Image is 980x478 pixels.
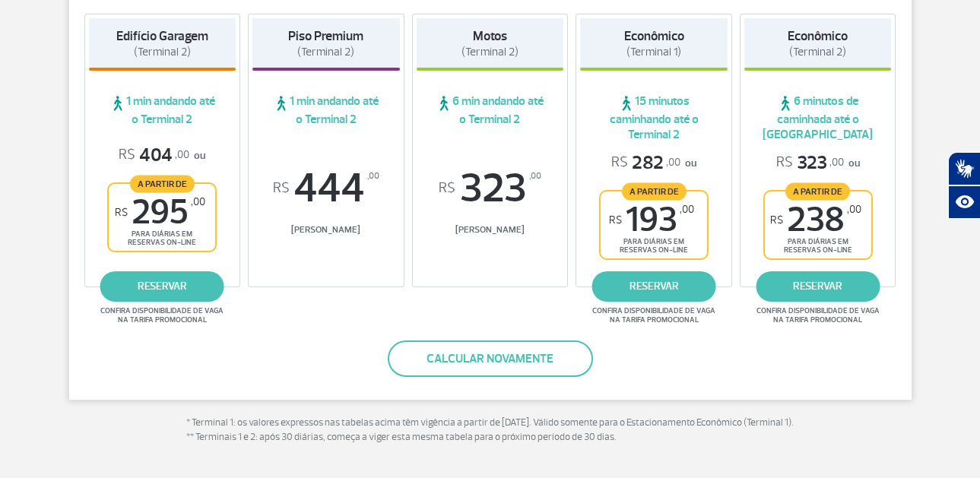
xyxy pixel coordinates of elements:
span: Confira disponibilidade de vaga na tarifa promocional [98,306,226,324]
span: A partir de [622,182,687,200]
span: (Terminal 2) [789,45,846,59]
span: 444 [252,168,400,209]
p: ou [776,151,860,175]
span: (Terminal 1) [626,45,681,59]
span: 404 [119,144,189,167]
sup: R$ [770,214,783,226]
span: Confira disponibilidade de vaga na tarifa promocional [754,306,882,324]
div: Plugin de acessibilidade da Hand Talk. [948,152,980,219]
span: 1 min andando até o Terminal 2 [252,93,400,127]
button: Calcular novamente [388,340,593,377]
sup: R$ [115,206,128,219]
span: para diárias em reservas on-line [122,230,202,247]
sup: R$ [609,214,622,226]
p: * Terminal 1: os valores expressos nas tabelas acima têm vigência a partir de [DATE]. Válido some... [186,416,794,445]
span: [PERSON_NAME] [252,224,400,236]
span: Confira disponibilidade de vaga na tarifa promocional [590,306,718,324]
span: 295 [115,195,205,230]
a: reservar [756,271,880,302]
span: A partir de [785,182,850,200]
sup: ,00 [529,168,541,185]
span: 323 [776,151,844,175]
sup: R$ [273,180,290,197]
button: Abrir recursos assistivos. [948,185,980,219]
span: 282 [611,151,680,175]
span: A partir de [130,175,195,192]
button: Abrir tradutor de língua de sinais. [948,152,980,185]
strong: Econômico [624,28,684,44]
sup: ,00 [847,203,861,216]
p: ou [119,144,205,167]
sup: ,00 [191,195,205,208]
span: [PERSON_NAME] [417,224,564,236]
span: 238 [770,203,861,237]
strong: Econômico [788,28,848,44]
p: ou [611,151,696,175]
span: para diárias em reservas on-line [778,237,858,255]
span: 15 minutos caminhando até o Terminal 2 [580,93,728,142]
strong: Edifício Garagem [116,28,208,44]
sup: R$ [439,180,455,197]
span: 6 min andando até o Terminal 2 [417,93,564,127]
span: (Terminal 2) [297,45,354,59]
a: reservar [592,271,716,302]
strong: Motos [473,28,507,44]
sup: ,00 [367,168,379,185]
sup: ,00 [680,203,694,216]
span: 193 [609,203,694,237]
a: reservar [100,271,224,302]
span: 1 min andando até o Terminal 2 [89,93,236,127]
span: (Terminal 2) [461,45,519,59]
span: 6 minutos de caminhada até o [GEOGRAPHIC_DATA] [744,93,892,142]
strong: Piso Premium [288,28,363,44]
span: para diárias em reservas on-line [614,237,694,255]
span: (Terminal 2) [134,45,191,59]
span: 323 [417,168,564,209]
